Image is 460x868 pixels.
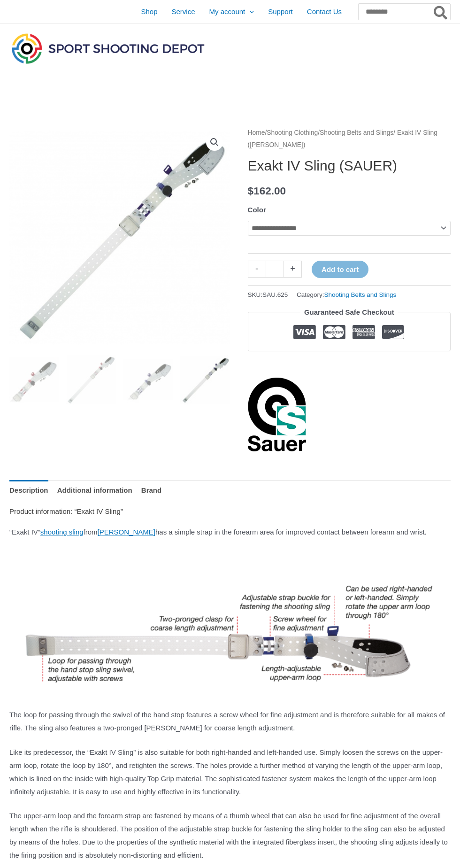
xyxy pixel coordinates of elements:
[248,377,307,452] a: Sauer Shooting Sportswear
[248,127,451,151] nav: Breadcrumb
[9,746,451,798] p: Like its predecessor, the “Exakt IV Sling” is also suitable for both right-handed and left-handed...
[248,206,266,214] label: Color
[141,480,161,500] a: Brand
[248,358,451,370] iframe: Customer reviews powered by Trustpilot
[267,129,318,136] a: Shooting Clothing
[266,261,284,277] input: Product quantity
[9,809,451,861] p: The upper-arm loop and the forearm strap are fastened by means of a thumb wheel that can also be ...
[248,129,265,136] a: Home
[248,261,266,277] a: -
[180,355,230,404] img: Exakt IV Sling (SAUER) - Image 4
[206,134,223,151] a: View full-screen image gallery
[9,127,230,348] img: Exakt IV Sling (SAUER) - Image 4
[9,355,59,404] img: Exakt IV Sling
[248,185,286,197] bdi: 162.00
[324,291,396,298] a: Shooting Belts and Slings
[300,306,398,319] legend: Guaranteed Safe Checkout
[432,4,450,20] button: Search
[40,528,84,536] a: shooting sling
[9,708,451,735] p: The loop for passing through the swivel of the hand stop features a screw wheel for fine adjustme...
[284,261,302,277] a: +
[9,526,451,539] p: “Exakt IV” from has a simple strap in the forearm area for improved contact between forearm and w...
[9,480,48,500] a: Description
[57,480,132,500] a: Additional information
[320,129,393,136] a: Shooting Belts and Slings
[9,507,451,516] h6: Product information: “Exakt IV Sling”
[248,185,254,197] span: $
[98,528,155,536] a: [PERSON_NAME]
[262,291,288,298] span: SAU.625
[312,261,368,278] button: Add to cart
[9,31,207,66] img: Sport Shooting Depot
[66,355,116,404] img: Exakt IV Sling (SAUER) - Image 2
[248,289,288,301] span: SKU:
[123,355,173,404] img: Exakt IV Sling (SAUER) - Image 3
[297,289,396,301] span: Category:
[248,157,451,174] h1: Exakt IV Sling (SAUER)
